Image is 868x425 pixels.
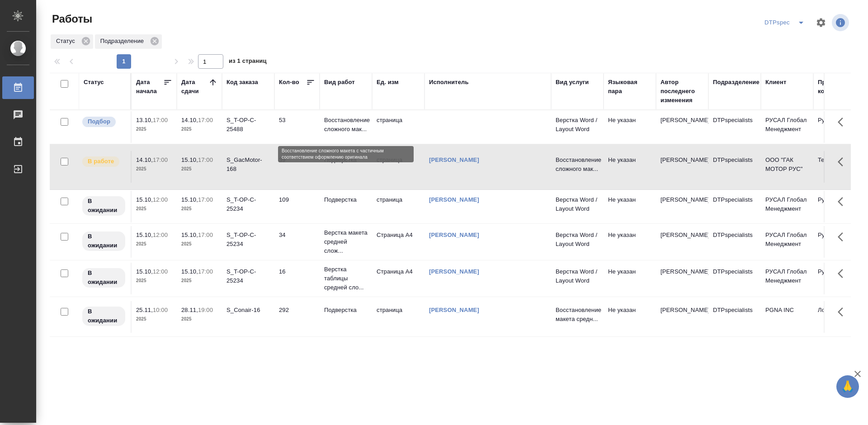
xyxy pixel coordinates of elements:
p: 19:00 [198,307,213,313]
p: 12:00 [153,196,168,203]
div: Исполнитель назначен, приступать к работе пока рано [81,267,126,288]
p: Подверстка [324,306,368,315]
p: 2025 [181,276,217,285]
div: S_T-OP-C-25234 [226,267,270,285]
p: В работе [88,157,114,166]
div: Кол-во [279,78,299,87]
div: Ед. изм [377,78,399,87]
td: DTPspecialists [708,263,761,294]
td: [PERSON_NAME] [656,191,708,222]
td: Не указан [604,263,656,294]
div: Код заказа [226,78,258,87]
td: Не указан [604,111,656,143]
p: 17:00 [198,117,213,123]
td: DTPspecialists [708,151,761,183]
p: 15.10, [181,231,198,238]
div: Исполнитель назначен, приступать к работе пока рано [81,195,126,217]
p: В ожидании [88,232,120,250]
td: 39 [274,151,320,183]
p: 15.10, [136,231,153,238]
td: DTPspecialists [708,226,761,258]
div: S_T-OP-C-25234 [226,195,270,213]
p: 2025 [136,240,172,249]
span: 🙏 [840,377,855,396]
div: Клиент [765,78,786,87]
a: [PERSON_NAME] [429,231,479,238]
td: Не указан [604,226,656,258]
p: РУСАЛ Глобал Менеджмент [765,195,809,213]
button: Здесь прячутся важные кнопки [832,263,854,284]
p: Верстка таблицы средней сло... [324,265,368,292]
div: Вид услуги [556,78,589,87]
p: 17:00 [198,231,213,238]
p: 12:00 [153,268,168,275]
td: [PERSON_NAME] [656,226,708,258]
p: Верстка Word / Layout Word [556,195,599,213]
p: Верстка Word / Layout Word [556,231,599,249]
button: Здесь прячутся важные кнопки [832,226,854,248]
p: 12:00 [153,231,168,238]
div: Автор последнего изменения [660,78,704,105]
td: 109 [274,191,320,222]
div: split button [762,15,810,30]
a: [PERSON_NAME] [429,196,479,203]
p: 25.11, [136,307,153,313]
td: Страница А4 [372,263,425,294]
td: 16 [274,263,320,294]
p: Восстановление сложного мак... [556,156,599,174]
p: 15.10, [181,268,198,275]
p: В ожидании [88,307,120,325]
button: Здесь прячутся важные кнопки [832,301,854,323]
td: Локализация [813,301,866,333]
td: Русал [813,111,866,143]
p: 10:00 [153,307,168,313]
p: 14.10, [181,117,198,123]
td: страница [372,301,425,333]
td: DTPspecialists [708,111,761,143]
div: Подразделение [713,78,759,87]
p: PGNA INC [765,306,809,315]
div: Проектная команда [818,78,861,96]
p: 2025 [136,315,172,324]
p: 28.11, [181,307,198,313]
p: В ожидании [88,269,120,287]
p: 17:00 [198,196,213,203]
a: [PERSON_NAME] [429,268,479,275]
div: Можно подбирать исполнителей [81,116,126,128]
td: Не указан [604,191,656,222]
td: 53 [274,111,320,143]
p: РУСАЛ Глобал Менеджмент [765,267,809,285]
p: В ожидании [88,197,120,215]
td: Русал [813,191,866,222]
p: 2025 [181,165,217,174]
p: 2025 [181,315,217,324]
span: Посмотреть информацию [832,14,851,31]
div: Вид работ [324,78,355,87]
td: [PERSON_NAME] [656,301,708,333]
div: S_T-OP-C-25234 [226,231,270,249]
td: [PERSON_NAME] [656,151,708,183]
p: Верстка Word / Layout Word [556,267,599,285]
div: Дата сдачи [181,78,208,96]
button: 🙏 [836,375,859,398]
div: Статус [84,78,104,87]
div: Языковая пара [608,78,651,96]
p: ООО "ГАК МОТОР РУС" [765,156,809,174]
p: Восстановление макета средн... [556,306,599,324]
p: 17:00 [198,156,213,163]
p: 15.10, [181,196,198,203]
p: Подверстка [324,156,368,165]
p: 17:00 [153,117,168,123]
div: S_GacMotor-168 [226,156,270,174]
div: Исполнитель [429,78,469,87]
p: 2025 [181,125,217,134]
div: Исполнитель назначен, приступать к работе пока рано [81,231,126,252]
td: Не указан [604,301,656,333]
div: Исполнитель выполняет работу [81,156,126,168]
p: Восстановление сложного мак... [324,116,368,134]
td: DTPspecialists [708,301,761,333]
td: DTPspecialists [708,191,761,222]
p: Верстка Word / Layout Word [556,116,599,134]
p: 15.10, [136,268,153,275]
a: [PERSON_NAME] [429,156,479,163]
